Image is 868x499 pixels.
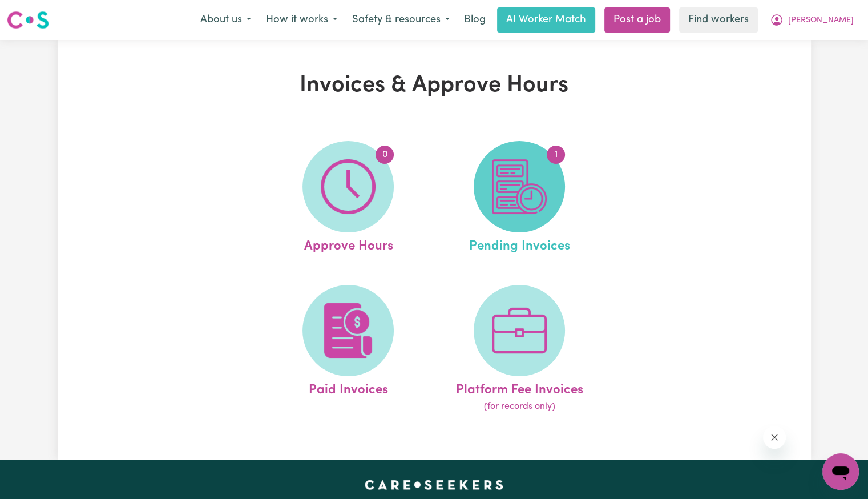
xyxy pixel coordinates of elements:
[7,7,49,33] a: Careseekers logo
[7,8,69,17] span: Need any help?
[497,7,595,33] a: AI Worker Match
[266,141,430,256] a: Approve Hours
[484,400,555,413] span: (for records only)
[437,285,601,414] a: Platform Fee Invoices(for records only)
[190,72,679,99] h1: Invoices & Approve Hours
[304,232,393,256] span: Approve Hours
[457,7,492,33] a: Blog
[788,14,854,27] span: [PERSON_NAME]
[762,8,861,32] button: My Account
[456,376,583,400] span: Platform Fee Invoices
[266,285,430,414] a: Paid Invoices
[604,7,670,33] a: Post a job
[763,426,786,449] iframe: Close message
[193,8,259,32] button: About us
[365,480,503,489] a: Careseekers home page
[679,7,758,33] a: Find workers
[376,146,394,164] span: 0
[547,146,565,164] span: 1
[7,10,49,30] img: Careseekers logo
[437,141,601,256] a: Pending Invoices
[345,8,457,32] button: Safety & resources
[469,232,570,256] span: Pending Invoices
[259,8,345,32] button: How it works
[822,453,859,490] iframe: Button to launch messaging window
[309,376,388,400] span: Paid Invoices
